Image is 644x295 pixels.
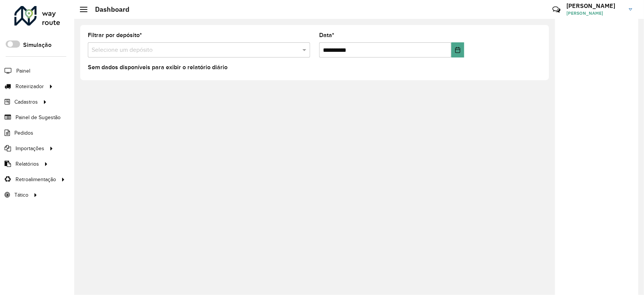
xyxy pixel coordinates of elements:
[566,10,623,17] span: [PERSON_NAME]
[23,40,51,50] label: Simulação
[451,42,464,57] button: Choose Date
[16,67,30,75] span: Painel
[548,2,564,18] a: Contato Rápido
[14,98,38,106] span: Cadastros
[319,31,334,40] label: Data
[87,5,129,14] h2: Dashboard
[16,113,61,121] span: Painel de Sugestão
[16,175,56,183] span: Retroalimentação
[16,160,39,168] span: Relatórios
[16,144,44,152] span: Importações
[88,63,228,72] label: Sem dados disponíveis para exibir o relatório diário
[14,191,28,199] span: Tático
[16,82,44,90] span: Roteirizador
[88,31,142,40] label: Filtrar por depósito
[566,2,623,9] h3: [PERSON_NAME]
[14,129,33,137] span: Pedidos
